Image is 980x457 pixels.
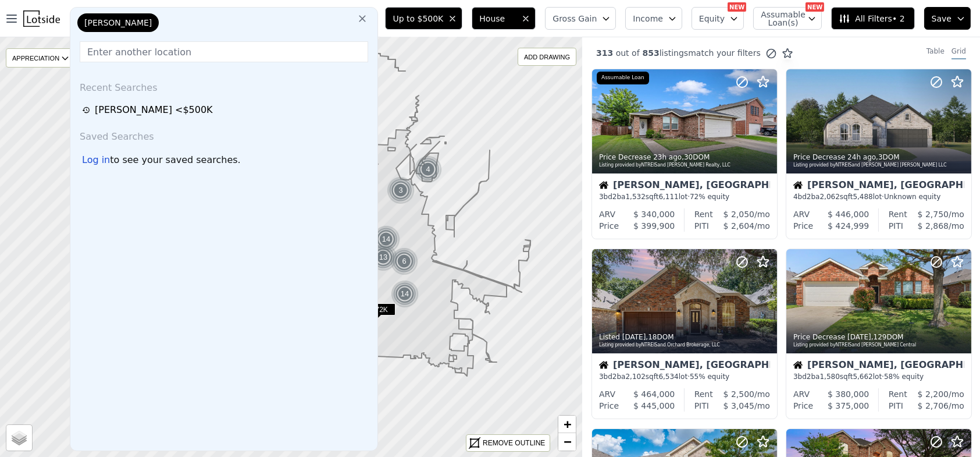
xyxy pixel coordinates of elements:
[793,180,803,190] img: House
[786,69,971,239] a: Price Decrease 24h ago,3DOMListing provided byNTREISand [PERSON_NAME] [PERSON_NAME] LLCHouse[PERS...
[918,210,949,219] span: $ 2,750
[918,221,949,231] span: $ 2,868
[952,47,966,59] div: Grid
[599,220,619,232] div: Price
[80,41,368,62] input: Enter another location
[633,210,675,219] span: $ 340,000
[472,7,536,30] button: House
[932,13,952,24] span: Save
[889,388,907,400] div: Rent
[391,280,419,308] img: g1.png
[831,7,914,30] button: All Filters• 2
[591,69,776,239] a: Price Decrease 23h ago,30DOMListing provided byNTREISand [PERSON_NAME] Realty, LLCAssumable LoanH...
[709,400,770,412] div: /mo
[699,13,725,24] span: Equity
[793,208,810,220] div: ARV
[907,208,964,220] div: /mo
[694,400,709,412] div: PITI
[625,7,682,30] button: Income
[889,208,907,220] div: Rent
[545,7,616,30] button: Gross Gain
[724,389,754,399] span: $ 2,500
[387,176,415,204] div: 3
[918,401,949,410] span: $ 2,706
[793,400,813,412] div: Price
[694,220,709,232] div: PITI
[558,416,576,433] a: Zoom in
[828,389,869,399] span: $ 380,000
[786,249,971,419] a: Price Decrease [DATE],129DOMListing provided byNTREISand [PERSON_NAME] CentralHouse[PERSON_NAME],...
[713,388,770,400] div: /mo
[820,193,840,201] span: 2,062
[110,153,240,167] span: to see your saved searches.
[633,13,663,24] span: Income
[903,220,964,232] div: /mo
[626,373,646,381] span: 2,102
[658,373,678,381] span: 6,534
[889,220,903,232] div: PITI
[390,247,419,275] img: g1.png
[82,103,369,117] a: [PERSON_NAME] <$500K
[393,13,443,24] span: Up to $500K
[694,208,713,220] div: Rent
[793,360,964,372] div: [PERSON_NAME], [GEOGRAPHIC_DATA]
[839,13,904,24] span: All Filters • 2
[599,332,771,342] div: Listed , 18 DOM
[728,2,746,12] div: NEW
[709,220,770,232] div: /mo
[903,400,964,412] div: /mo
[918,389,949,399] span: $ 2,200
[582,47,793,59] div: out of listings
[633,401,675,410] span: $ 445,000
[479,13,516,24] span: House
[820,373,840,381] span: 1,580
[75,121,373,148] div: Saved Searches
[658,193,678,201] span: 6,111
[653,153,682,161] time: 2025-08-16 15:11
[599,342,771,349] div: Listing provided by NTREIS and Orchard Brokerage, LLC
[761,10,798,27] span: Assumable Loan(s)
[483,438,545,448] div: REMOVE OUTLINE
[6,48,74,68] div: APPRECIATION
[591,249,776,419] a: Listed [DATE],18DOMListing provided byNTREISand Orchard Brokerage, LLCHouse[PERSON_NAME], [GEOGRA...
[414,155,442,183] div: 4
[564,417,571,431] span: +
[390,247,418,275] div: 6
[599,400,619,412] div: Price
[692,7,744,30] button: Equity
[793,372,964,381] div: 3 bd 2 ba sqft lot · 58% equity
[926,47,945,59] div: Table
[907,388,964,400] div: /mo
[6,425,32,451] a: Layers
[622,333,646,341] time: 2025-08-16 09:57
[828,401,869,410] span: $ 375,000
[793,360,803,370] img: House
[793,220,813,232] div: Price
[75,72,373,100] div: Recent Searches
[793,342,965,349] div: Listing provided by NTREIS and [PERSON_NAME] Central
[633,221,675,231] span: $ 399,900
[599,372,770,381] div: 3 bd 2 ba sqft lot · 55% equity
[793,388,810,400] div: ARV
[793,192,964,201] div: 4 bd 2 ba sqft lot · Unknown equity
[853,373,872,381] span: 5,662
[724,221,754,231] span: $ 2,604
[564,434,571,449] span: −
[599,388,615,400] div: ARV
[558,433,576,451] a: Zoom out
[82,153,110,167] div: Log in
[688,47,761,59] span: match your filters
[713,208,770,220] div: /mo
[599,180,608,190] img: House
[806,2,824,12] div: NEW
[599,360,608,370] img: House
[369,243,397,271] div: 13
[414,155,443,183] img: g1.png
[847,333,871,341] time: 2025-08-16 06:56
[23,10,60,27] img: Lotside
[599,162,771,169] div: Listing provided by NTREIS and [PERSON_NAME] Realty, LLC
[889,400,903,412] div: PITI
[847,153,876,161] time: 2025-08-16 14:01
[724,401,754,410] span: $ 3,045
